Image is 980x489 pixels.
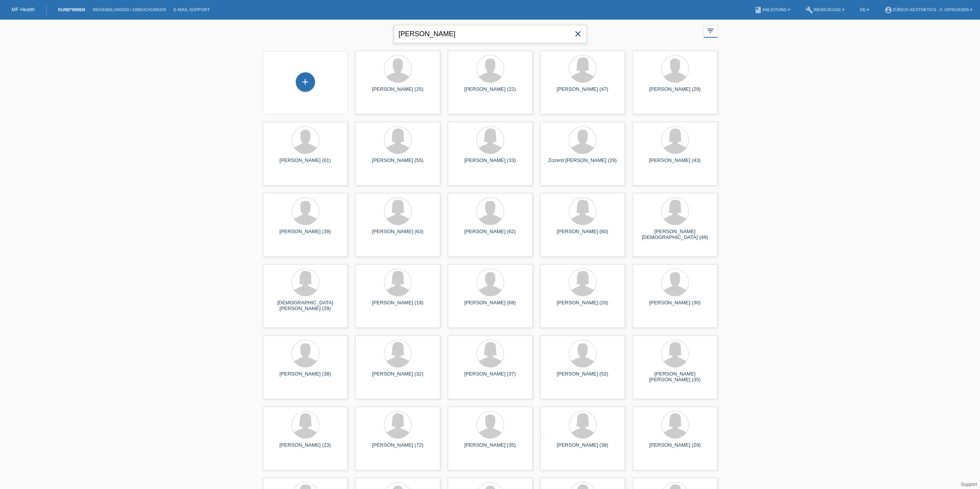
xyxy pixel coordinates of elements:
[573,29,583,38] i: close
[394,25,586,43] input: Suche...
[362,157,434,170] div: [PERSON_NAME] (55)
[802,7,848,12] a: buildWerkzeuge ▾
[269,157,342,170] div: [PERSON_NAME] (61)
[454,86,526,98] div: [PERSON_NAME] (22)
[269,300,342,312] div: [DEMOGRAPHIC_DATA][PERSON_NAME] (29)
[639,157,711,170] div: [PERSON_NAME] (43)
[454,157,526,170] div: [PERSON_NAME] (33)
[546,86,619,98] div: [PERSON_NAME] (47)
[706,27,715,35] i: filter_list
[269,371,342,383] div: [PERSON_NAME] (38)
[170,7,214,12] a: E-Mail Support
[89,7,170,12] a: Behandlungen / Abbuchungen
[885,6,892,14] i: account_circle
[269,442,342,454] div: [PERSON_NAME] (23)
[546,442,619,454] div: [PERSON_NAME] (38)
[454,371,526,383] div: [PERSON_NAME] (37)
[546,371,619,383] div: [PERSON_NAME] (52)
[881,7,976,12] a: account_circleZürich Aesthetics - F. Ispikoudis ▾
[546,229,619,241] div: [PERSON_NAME] (60)
[362,229,434,241] div: [PERSON_NAME] (63)
[750,7,794,12] a: bookAnleitung ▾
[856,7,873,12] a: DE ▾
[806,6,813,14] i: build
[296,75,315,88] div: Kund*in hinzufügen
[961,482,977,487] a: Support
[362,86,434,98] div: [PERSON_NAME] (25)
[639,442,711,454] div: [PERSON_NAME] (29)
[546,157,619,170] div: Zozerd [PERSON_NAME] (29)
[639,86,711,98] div: [PERSON_NAME] (29)
[454,229,526,241] div: [PERSON_NAME] (62)
[639,229,711,241] div: [PERSON_NAME][DEMOGRAPHIC_DATA] (49)
[639,371,711,383] div: [PERSON_NAME] [PERSON_NAME] (35)
[754,6,762,14] i: book
[54,7,89,12] a: Kund*innen
[454,442,526,454] div: [PERSON_NAME] (35)
[454,300,526,312] div: [PERSON_NAME] (68)
[362,300,434,312] div: [PERSON_NAME] (19)
[639,300,711,312] div: [PERSON_NAME] (30)
[546,300,619,312] div: [PERSON_NAME] (20)
[362,371,434,383] div: [PERSON_NAME] (32)
[12,7,35,12] a: MF Health
[362,442,434,454] div: [PERSON_NAME] (72)
[269,229,342,241] div: [PERSON_NAME] (39)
